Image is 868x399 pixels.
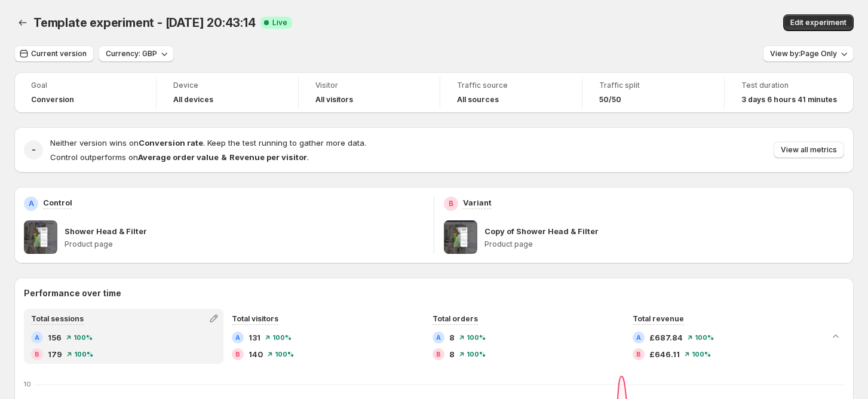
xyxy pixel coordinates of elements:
span: Control outperforms on . [50,152,309,162]
span: Visitor [315,81,424,90]
span: Current version [31,49,87,59]
h2: B [636,351,641,358]
span: 50/50 [599,95,621,105]
strong: Conversion rate [139,138,203,148]
button: View all metrics [774,142,844,158]
span: Template experiment - [DATE] 20:43:14 [33,16,256,30]
a: Test duration3 days 6 hours 41 minutes [741,79,837,106]
p: Product page [484,240,844,249]
span: Total orders [433,314,478,323]
strong: & [221,152,227,162]
span: Traffic split [599,81,707,90]
span: View all metrics [781,145,837,155]
span: 100 % [692,351,711,358]
a: VisitorAll visitors [315,79,424,106]
span: 140 [249,348,263,360]
h2: A [29,199,34,208]
span: 100 % [272,334,292,341]
p: Control [43,197,72,208]
span: 179 [48,348,62,360]
span: Total revenue [633,314,684,323]
span: 100 % [695,334,714,341]
span: Live [272,18,287,27]
span: Traffic source [457,81,565,90]
button: Current version [14,45,94,62]
span: Currency: GBP [106,49,157,59]
span: Neither version wins on . Keep the test running to gather more data. [50,138,366,148]
h2: B [35,351,39,358]
h2: - [32,144,36,156]
h2: A [235,334,240,341]
h2: A [35,334,39,341]
span: 100 % [275,351,294,358]
button: Edit experiment [783,14,854,31]
span: 100 % [467,334,486,341]
span: £687.84 [649,332,683,343]
button: Currency: GBP [99,45,174,62]
img: Copy of Shower Head & Filter [444,220,477,254]
span: 156 [48,332,62,343]
a: GoalConversion [31,79,139,106]
span: 131 [249,332,260,343]
a: DeviceAll devices [173,79,281,106]
p: Copy of Shower Head & Filter [484,225,599,237]
a: Traffic sourceAll sources [457,79,565,106]
strong: Average order value [138,152,219,162]
span: Total visitors [232,314,278,323]
span: £646.11 [649,348,680,360]
span: 100 % [74,351,93,358]
h2: B [449,199,453,208]
span: 3 days 6 hours 41 minutes [741,95,837,105]
h2: B [436,351,441,358]
button: Back [14,14,31,31]
h2: B [235,351,240,358]
span: Conversion [31,95,74,105]
h4: All devices [173,95,213,105]
strong: Revenue per visitor [229,152,307,162]
p: Shower Head & Filter [65,225,147,237]
span: View by: Page Only [770,49,837,59]
span: Test duration [741,81,837,90]
span: Device [173,81,281,90]
span: 8 [449,332,455,343]
span: 8 [449,348,455,360]
h2: A [436,334,441,341]
span: 100 % [73,334,93,341]
span: Edit experiment [790,18,846,27]
span: Goal [31,81,139,90]
button: Collapse chart [827,328,844,345]
span: 100 % [467,351,486,358]
a: Traffic split50/50 [599,79,707,106]
p: Product page [65,240,424,249]
img: Shower Head & Filter [24,220,57,254]
text: 10 [24,380,31,388]
h2: Performance over time [24,287,844,299]
button: View by:Page Only [763,45,854,62]
span: Total sessions [31,314,84,323]
h2: A [636,334,641,341]
h4: All sources [457,95,499,105]
h4: All visitors [315,95,353,105]
p: Variant [463,197,492,208]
